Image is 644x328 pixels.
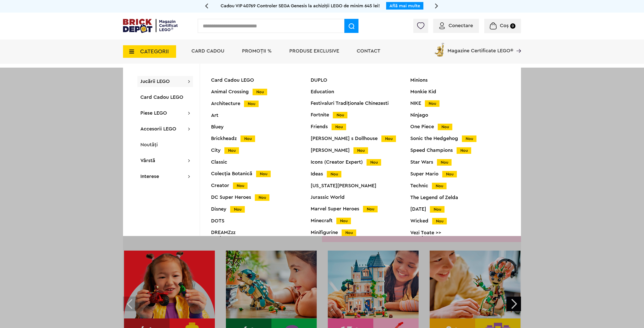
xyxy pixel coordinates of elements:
span: CATEGORII [140,49,169,54]
span: Cadou VIP 40769 Controler SEGA Genesis la achiziții LEGO de minim 645 lei! [221,4,380,8]
small: 0 [510,23,515,29]
a: Produse exclusive [289,49,339,54]
a: Card Cadou [191,49,224,54]
a: Află mai multe [389,4,420,8]
a: Conectare [439,23,473,28]
span: Magazine Certificate LEGO® [448,42,513,53]
span: Coș [500,23,509,28]
a: PROMOȚII % [242,49,272,54]
a: Contact [357,49,380,54]
a: Magazine Certificate LEGO® [513,42,521,47]
span: Conectare [449,23,473,28]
